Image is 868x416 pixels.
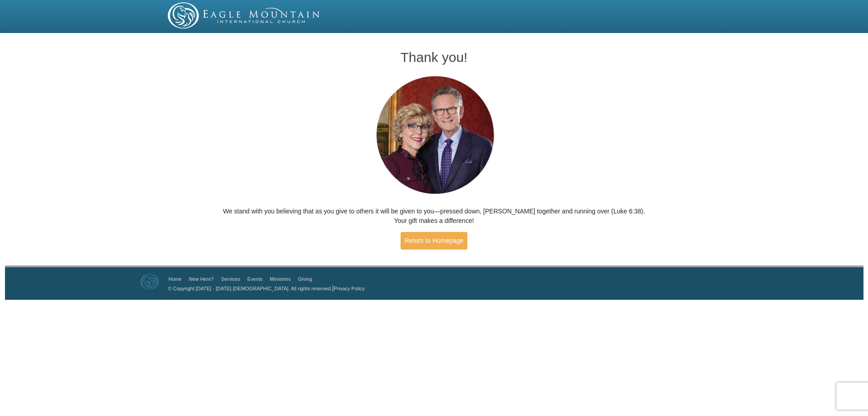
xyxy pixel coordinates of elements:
a: © Copyright [DATE] - [DATE] [DEMOGRAPHIC_DATA]. All rights reserved. [168,286,332,291]
p: We stand with you believing that as you give to others it will be given to you—pressed down, [PER... [222,207,646,226]
a: Ministries [270,276,291,282]
p: | [165,284,365,293]
a: Home [169,276,182,282]
img: EMIC [168,2,321,28]
h1: Thank you! [222,50,646,65]
a: Giving [298,276,312,282]
img: Eagle Mountain International Church [141,274,159,289]
a: Services [221,276,240,282]
a: Events [247,276,263,282]
a: Privacy Policy [334,286,364,291]
img: Pastors George and Terri Pearsons [368,73,501,198]
a: New Here? [189,276,214,282]
a: Return to Homepage [401,232,467,250]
